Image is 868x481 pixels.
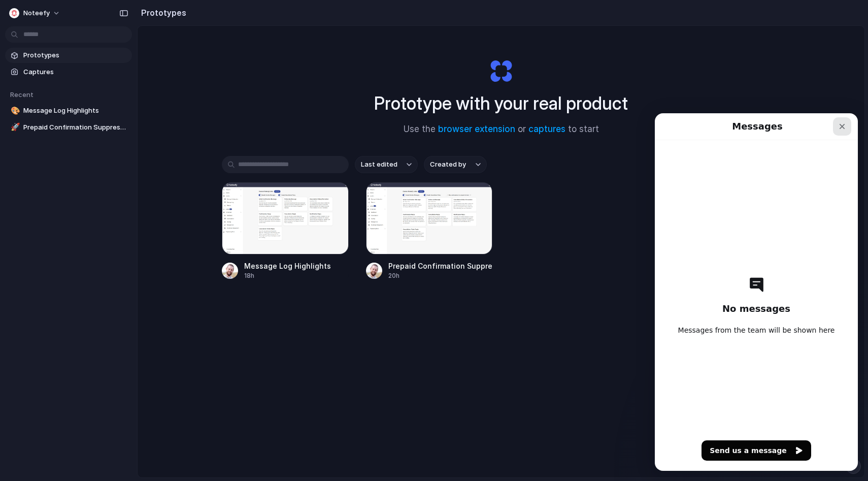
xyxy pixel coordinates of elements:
[5,103,132,118] a: 🎨Message Log Highlights
[23,50,128,60] span: Prototypes
[361,159,397,170] span: Last edited
[388,261,493,271] div: Prepaid Confirmation Suppression
[23,67,128,77] span: Captures
[5,120,132,135] a: 🚀Prepaid Confirmation Suppression
[366,182,493,280] a: Prepaid Confirmation SuppressionPrepaid Confirmation Suppression20h
[9,122,19,133] button: 🚀
[10,90,34,99] span: Recent
[11,121,18,133] div: 🚀
[9,106,19,116] button: 🎨
[655,113,858,471] iframe: Intercom live chat
[244,271,331,280] div: 18h
[404,123,599,136] span: Use the or to start
[388,271,493,280] div: 20h
[11,105,18,117] div: 🎨
[244,261,331,271] div: Message Log Highlights
[430,159,466,170] span: Created by
[424,156,487,173] button: Created by
[137,7,186,19] h2: Prototypes
[23,122,128,133] span: Prepaid Confirmation Suppression
[5,65,132,80] a: Captures
[5,5,65,21] button: Noteefy
[5,48,132,63] a: Prototypes
[23,106,128,116] span: Message Log Highlights
[438,124,515,134] a: browser extension
[23,8,50,18] span: Noteefy
[355,156,418,173] button: Last edited
[374,90,628,117] h1: Prototype with your real product
[222,182,349,280] a: Message Log HighlightsMessage Log Highlights18h
[528,124,565,134] a: captures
